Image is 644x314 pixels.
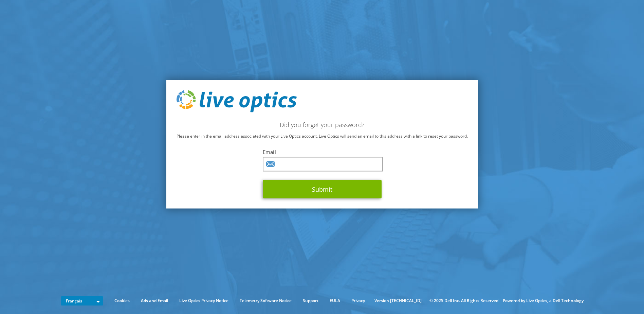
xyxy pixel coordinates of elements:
[177,90,297,112] img: live_optics_svg.svg
[371,297,425,304] li: Version [TECHNICAL_ID]
[325,297,345,304] a: EULA
[136,297,173,304] a: Ads and Email
[235,297,297,304] a: Telemetry Software Notice
[263,149,382,155] label: Email
[426,297,502,304] li: © 2025 Dell Inc. All Rights Reserved
[109,297,135,304] a: Cookies
[174,297,234,304] a: Live Optics Privacy Notice
[263,180,382,198] button: Submit
[503,297,584,304] li: Powered by Live Optics, a Dell Technology
[346,297,370,304] a: Privacy
[177,121,468,128] h2: Did you forget your password?
[298,297,324,304] a: Support
[177,133,468,140] p: Please enter in the email address associated with your Live Optics account. Live Optics will send...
